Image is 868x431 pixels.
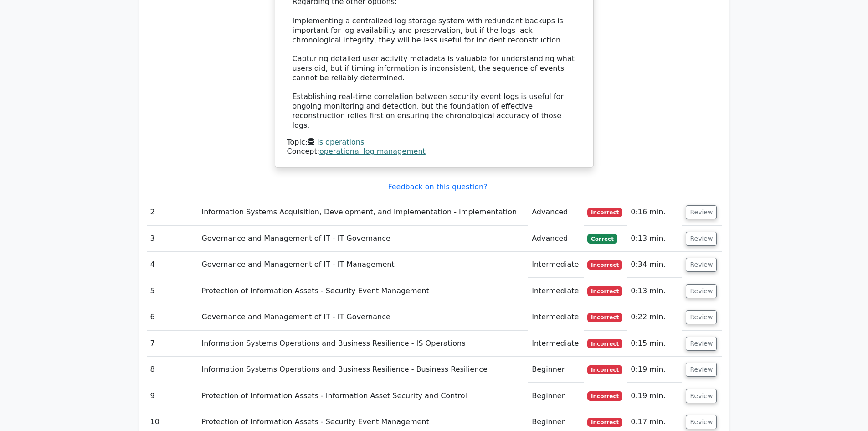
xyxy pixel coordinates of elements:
[147,252,198,278] td: 4
[528,199,584,225] td: Advanced
[198,383,528,409] td: Protection of Information Assets - Information Asset Security and Control
[627,252,682,278] td: 0:34 min.
[686,415,717,429] button: Review
[147,357,198,383] td: 8
[627,226,682,252] td: 0:13 min.
[686,258,717,272] button: Review
[198,199,528,225] td: Information Systems Acquisition, Development, and Implementation - Implementation
[147,331,198,357] td: 7
[587,208,622,217] span: Incorrect
[147,278,198,304] td: 5
[198,278,528,304] td: Protection of Information Assets - Security Event Management
[147,226,198,252] td: 3
[587,234,617,243] span: Correct
[528,304,584,330] td: Intermediate
[587,418,622,427] span: Incorrect
[198,252,528,278] td: Governance and Management of IT - IT Management
[627,304,682,330] td: 0:22 min.
[319,147,426,156] a: operational log management
[587,339,622,348] span: Incorrect
[528,226,584,252] td: Advanced
[587,260,622,270] span: Incorrect
[686,389,717,403] button: Review
[528,383,584,409] td: Beginner
[627,278,682,304] td: 0:13 min.
[686,284,717,298] button: Review
[147,199,198,225] td: 2
[198,357,528,383] td: Information Systems Operations and Business Resilience - Business Resilience
[587,391,622,400] span: Incorrect
[587,365,622,374] span: Incorrect
[528,278,584,304] td: Intermediate
[627,357,682,383] td: 0:19 min.
[287,138,581,147] div: Topic:
[627,383,682,409] td: 0:19 min.
[287,147,581,156] div: Concept:
[686,337,717,351] button: Review
[528,252,584,278] td: Intermediate
[198,331,528,357] td: Information Systems Operations and Business Resilience - IS Operations
[686,232,717,246] button: Review
[317,138,364,146] a: is operations
[198,304,528,330] td: Governance and Management of IT - IT Governance
[686,205,717,219] button: Review
[627,331,682,357] td: 0:15 min.
[627,199,682,225] td: 0:16 min.
[528,357,584,383] td: Beginner
[686,363,717,377] button: Review
[587,286,622,296] span: Incorrect
[147,383,198,409] td: 9
[147,304,198,330] td: 6
[528,331,584,357] td: Intermediate
[198,226,528,252] td: Governance and Management of IT - IT Governance
[388,182,487,191] a: Feedback on this question?
[686,310,717,324] button: Review
[587,313,622,322] span: Incorrect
